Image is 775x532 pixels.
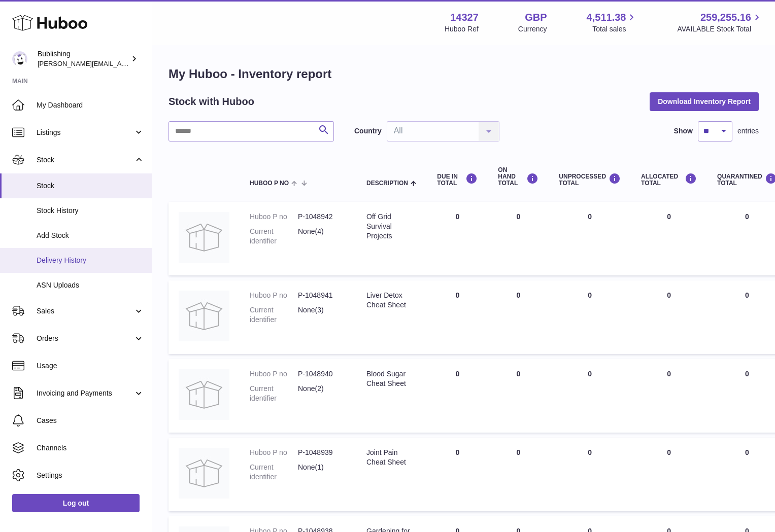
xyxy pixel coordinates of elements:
[250,305,298,325] dt: Current identifier
[37,416,144,425] span: Cases
[38,49,129,68] div: Bublishing
[488,359,549,433] td: 0
[179,448,229,499] img: product image
[549,280,631,354] td: 0
[250,227,298,246] dt: Current identifier
[677,24,763,34] span: AVAILABLE Stock Total
[700,11,751,24] span: 259,255.16
[37,443,144,453] span: Channels
[631,280,707,354] td: 0
[250,384,298,403] dt: Current identifier
[631,359,707,433] td: 0
[37,361,144,371] span: Usage
[437,173,478,187] div: DUE IN TOTAL
[518,24,547,34] div: Currency
[250,180,289,187] span: Huboo P no
[250,291,298,300] dt: Huboo P no
[549,359,631,433] td: 0
[298,212,346,222] dd: P-1048942
[298,448,346,457] dd: P-1048939
[37,128,133,137] span: Listings
[641,173,697,187] div: ALLOCATED Total
[179,369,229,420] img: product image
[250,369,298,379] dt: Huboo P no
[38,59,204,67] span: [PERSON_NAME][EMAIL_ADDRESS][DOMAIN_NAME]
[445,24,479,34] div: Huboo Ref
[37,471,144,480] span: Settings
[37,155,133,165] span: Stock
[12,494,140,512] a: Log out
[427,202,488,275] td: 0
[298,227,346,246] dd: None(4)
[559,173,621,187] div: UNPROCESSED Total
[366,291,417,310] div: Liver Detox Cheat Sheet
[427,359,488,433] td: 0
[179,291,229,341] img: product image
[745,448,749,456] span: 0
[37,206,144,216] span: Stock History
[37,231,144,240] span: Add Stock
[549,202,631,275] td: 0
[37,280,144,290] span: ASN Uploads
[631,438,707,511] td: 0
[549,438,631,511] td: 0
[631,202,707,275] td: 0
[450,11,479,24] strong: 14327
[592,24,637,34] span: Total sales
[250,448,298,457] dt: Huboo P no
[366,180,408,187] span: Description
[169,66,759,82] h1: My Huboo - Inventory report
[488,202,549,275] td: 0
[587,11,626,24] span: 4,511.38
[37,100,144,110] span: My Dashboard
[677,11,763,34] a: 259,255.16 AVAILABLE Stock Total
[298,305,346,325] dd: None(3)
[674,126,693,136] label: Show
[37,181,144,191] span: Stock
[745,212,749,221] span: 0
[37,334,133,343] span: Orders
[12,51,27,66] img: hamza@bublishing.com
[298,463,346,482] dd: None(1)
[354,126,382,136] label: Country
[488,438,549,511] td: 0
[37,306,133,316] span: Sales
[169,95,254,109] h2: Stock with Huboo
[525,11,547,24] strong: GBP
[179,212,229,263] img: product image
[250,463,298,482] dt: Current identifier
[298,291,346,300] dd: P-1048941
[366,369,417,388] div: Blood Sugar Cheat Sheet
[250,212,298,222] dt: Huboo P no
[427,438,488,511] td: 0
[37,388,133,398] span: Invoicing and Payments
[587,11,638,34] a: 4,511.38 Total sales
[737,126,759,136] span: entries
[488,280,549,354] td: 0
[498,167,538,187] div: ON HAND Total
[366,448,417,467] div: Joint Pain Cheat Sheet
[745,291,749,299] span: 0
[37,256,144,265] span: Delivery History
[298,384,346,403] dd: None(2)
[298,369,346,379] dd: P-1048940
[366,212,417,241] div: Off Grid Survival Projects
[427,280,488,354] td: 0
[745,370,749,378] span: 0
[650,92,759,111] button: Download Inventory Report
